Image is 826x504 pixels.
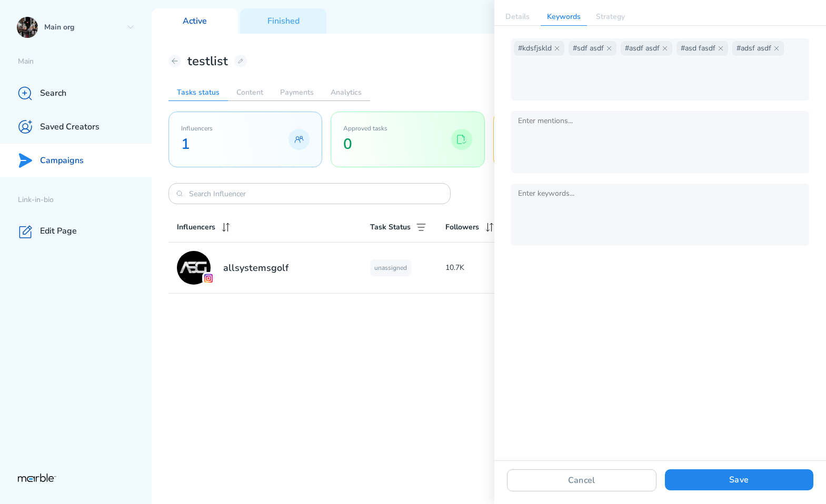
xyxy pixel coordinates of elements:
[187,53,228,69] h1: testlist
[514,186,616,201] input: Enter keywords...
[621,41,672,56] span: #asdf asdf
[507,469,656,491] button: Cancel
[40,122,99,133] p: Saved Creators
[665,469,813,490] button: Save
[514,41,564,56] span: #kdsfjskld
[445,261,508,274] p: 10.7K
[370,221,411,234] p: Task Status
[676,41,728,56] span: #asd fasdf
[514,114,616,128] input: Enter mentions...
[322,84,370,101] h2: Analytics
[40,155,84,166] p: Campaigns
[569,41,616,56] span: #sdf asdf
[183,16,207,27] p: Active
[541,8,587,25] p: Keywords
[181,124,213,133] span: Influencers
[18,195,152,205] p: Link-in-bio
[44,23,122,33] p: Main org
[587,8,633,25] p: Strategy
[189,189,430,199] input: Search Influencer
[732,41,784,56] span: #adsf asdf
[181,135,213,155] span: 1
[445,221,479,234] p: Followers
[18,57,152,67] p: Main
[370,259,411,276] p: unassigned
[494,8,541,25] p: Details
[40,226,77,237] p: Edit Page
[272,84,322,101] h2: Payments
[267,16,300,27] p: Finished
[343,135,387,155] span: 0
[40,88,66,99] p: Search
[223,261,288,274] h2: allsystemsgolf
[177,221,215,234] p: Influencers
[343,124,387,133] span: Approved tasks
[168,84,228,101] h2: Tasks status
[228,84,272,101] h2: Content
